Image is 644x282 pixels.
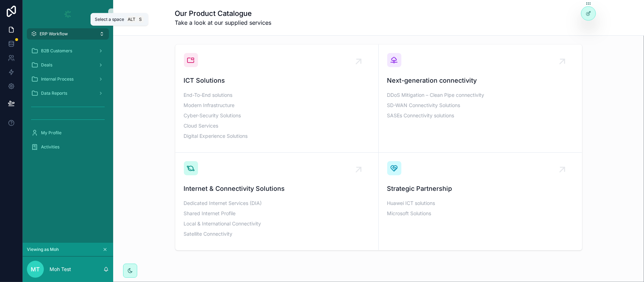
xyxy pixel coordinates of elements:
a: Next-generation connectivityDDoS Mitigation – Clean Pipe connectivitySD-WAN Connectivity Solution... [379,45,582,153]
span: Internet & Connectivity Solutions [184,184,370,194]
p: Moh Test [50,266,71,273]
span: B2B Customers [41,48,72,54]
span: Select a space [95,17,124,22]
span: ERP Workflow [40,31,68,37]
p: Satellite Connectivity [184,230,370,237]
span: Data Reports [41,90,67,96]
p: Cloud Services [184,122,370,129]
span: Strategic Partnership [387,184,574,194]
a: B2B Customers [27,45,109,57]
span: S [138,17,143,22]
p: SD-WAN Connectivity Solutions [387,101,574,109]
p: Dedicated Internet Services (DIA) [184,199,370,207]
a: Strategic PartnershipHuawei ICT solutionsMicrosoft Solutions [379,153,582,250]
a: Activities [27,141,109,153]
p: Huawei ICT solutions [387,199,574,207]
a: My Profile [27,127,109,139]
span: Next-generation connectivity [387,76,574,86]
a: Internet & Connectivity SolutionsDedicated Internet Services (DIA)Shared Internet ProfileLocal & ... [175,153,379,250]
button: ERP Workflow [27,28,109,40]
img: App logo [62,8,74,20]
a: Data Reports [27,87,109,100]
span: ICT Solutions [184,76,370,86]
p: DDoS Mitigation – Clean Pipe connectivity [387,91,574,99]
p: Digital Experience Solutions [184,132,370,140]
a: ICT SolutionsEnd-To-End solutionsModern InfrastructureCyber-Security SolutionsCloud ServicesDigit... [175,45,379,153]
span: Deals [41,62,52,68]
p: Local & International Connectivity [184,220,370,227]
p: Modern Infrastructure [184,101,370,109]
a: Internal Process [27,73,109,86]
p: Microsoft Solutions [387,210,574,217]
span: MT [31,265,40,274]
p: End-To-End solutions [184,91,370,99]
p: SASEs Connectivity solutions [387,112,574,119]
h1: Our Product Catalogue [175,8,272,18]
span: My Profile [41,130,62,136]
span: Take a look at our supplied services [175,18,272,27]
span: Internal Process [41,76,74,82]
a: Deals [27,59,109,71]
div: scrollable content [23,40,113,163]
p: Shared Internet Profile [184,210,370,217]
p: Cyber-Security Solutions [184,112,370,119]
span: Alt [128,17,135,22]
span: Viewing as Moh [27,247,59,252]
span: Activities [41,144,59,150]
